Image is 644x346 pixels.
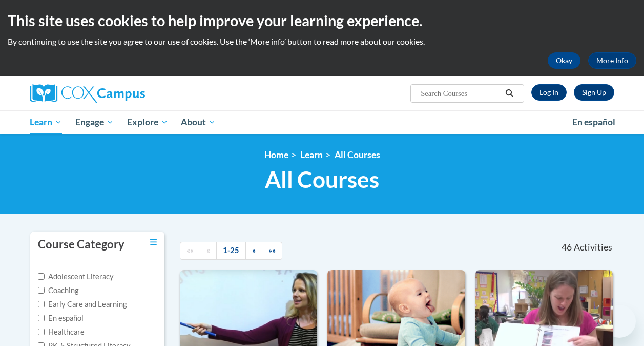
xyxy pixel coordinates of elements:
[38,301,45,307] input: Checkbox for Options
[38,273,45,280] input: Checkbox for Options
[38,287,45,294] input: Checkbox for Options
[23,110,622,134] div: Main menu
[216,242,246,260] a: 1-25
[75,116,114,128] span: Engage
[265,166,379,193] span: All Courses
[69,110,120,134] a: Engage
[150,237,157,248] a: Toggle collapse
[502,87,517,100] button: Search
[531,280,552,301] iframe: Close message
[264,149,288,160] a: Home
[548,52,580,69] button: Okay
[268,246,276,255] span: »»
[335,149,380,160] a: All Courses
[206,246,210,255] span: «
[572,117,615,127] span: En español
[120,110,175,134] a: Explore
[38,313,84,324] label: En español
[8,10,636,31] h2: This site uses cookies to help improve your learning experience.
[30,84,145,103] img: Cox Campus
[38,315,45,321] input: Checkbox for Options
[8,36,636,47] p: By continuing to use the site you agree to our use of cookies. Use the ‘More info’ button to read...
[300,149,323,160] a: Learn
[38,329,45,335] input: Checkbox for Options
[420,87,502,100] input: Search Courses
[566,111,622,133] a: En español
[180,242,200,260] a: Begining
[262,242,282,260] a: End
[38,299,127,310] label: Early Care and Learning
[30,116,62,128] span: Learn
[30,84,215,103] a: Cox Campus
[181,116,216,128] span: About
[531,84,567,101] a: Log In
[562,242,572,253] span: 46
[252,246,256,255] span: »
[24,110,69,134] a: Learn
[174,110,222,134] a: About
[588,52,636,69] a: More Info
[574,242,612,253] span: Activities
[603,305,636,338] iframe: Button to launch messaging window
[186,246,194,255] span: ««
[38,285,78,296] label: Coaching
[38,326,85,338] label: Healthcare
[38,271,114,282] label: Adolescent Literacy
[127,116,168,128] span: Explore
[245,242,262,260] a: Next
[38,237,124,253] h3: Course Category
[200,242,217,260] a: Previous
[574,84,614,101] a: Register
